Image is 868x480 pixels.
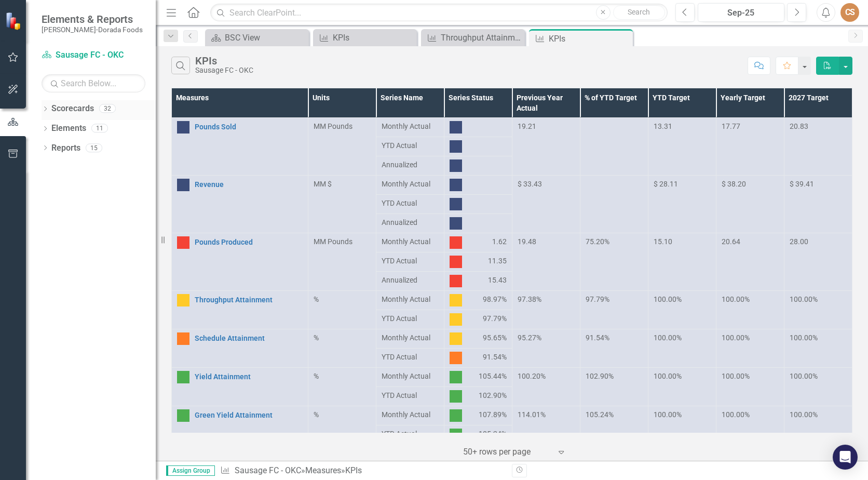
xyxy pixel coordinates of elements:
[345,465,362,475] div: KPIs
[177,179,189,191] img: No Information
[177,409,189,422] img: Above Target
[42,74,145,92] input: Search Below...
[382,294,439,304] span: Monthly Actual
[586,334,609,342] span: 91.54%
[235,465,301,475] a: Sausage FC - OKC
[382,236,439,247] span: Monthly Actual
[382,217,439,228] span: Annualized
[382,198,439,208] span: YTD Actual
[790,237,808,246] span: 28.00
[51,123,86,135] a: Elements
[790,410,818,419] span: 100.00%
[722,334,750,342] span: 100.00%
[450,275,462,287] img: Below Plan
[654,180,678,188] span: $ 28.11
[382,371,439,381] span: Monthly Actual
[518,334,541,342] span: 95.27%
[654,295,682,303] span: 100.00%
[172,233,308,291] td: Double-Click to Edit Right Click for Context Menu
[314,295,319,303] span: %
[305,465,341,475] a: Measures
[208,31,306,44] a: BSC View
[382,352,439,362] span: YTD Actual
[701,7,781,19] div: Sep-25
[450,390,462,403] img: Above Target
[586,295,609,303] span: 97.79%
[450,236,462,249] img: Below Plan
[86,143,102,152] div: 15
[483,332,507,345] span: 95.65%
[166,465,215,476] span: Assign Group
[518,372,546,380] span: 100.20%
[722,295,750,303] span: 100.00%
[450,179,462,191] img: No Information
[51,103,94,115] a: Scorecards
[382,121,439,131] span: Monthly Actual
[450,371,462,383] img: Above Target
[42,25,143,34] small: [PERSON_NAME]-Dorada Foods
[195,373,303,381] a: Yield Attainment
[479,371,507,383] span: 105.44%
[450,352,462,364] img: Warning
[225,31,306,44] div: BSC View
[195,411,303,419] a: Green Yield Attainment
[518,237,536,246] span: 19.48
[722,410,750,419] span: 100.00%
[790,122,808,130] span: 20.83
[722,372,750,380] span: 100.00%
[42,13,143,25] span: Elements & Reports
[518,122,536,130] span: 19.21
[722,237,740,246] span: 20.64
[628,8,650,16] span: Search
[790,180,814,188] span: $ 39.41
[382,332,439,343] span: Monthly Actual
[314,122,352,130] span: MM Pounds
[450,256,462,268] img: Below Plan
[382,275,439,285] span: Annualized
[195,181,303,189] a: Revenue
[586,237,609,246] span: 75.20%
[382,390,439,401] span: YTD Actual
[314,237,352,246] span: MM Pounds
[91,124,108,133] div: 11
[424,31,522,44] a: Throughput Attainment
[314,410,319,419] span: %
[177,332,189,345] img: Warning
[450,198,462,210] img: No Information
[518,410,546,419] span: 114.01%
[654,237,672,246] span: 15.10
[654,122,672,130] span: 13.31
[492,236,507,249] span: 1.62
[333,31,414,44] div: KPIs
[450,140,462,153] img: No Information
[5,11,23,30] img: ClearPoint Strategy
[314,180,332,188] span: MM $
[840,3,859,22] button: CS
[195,335,303,342] a: Schedule Attainment
[195,66,253,74] div: Sausage FC - OKC
[488,256,507,268] span: 11.35
[177,371,189,383] img: Above Target
[722,180,746,188] span: $ 38.20
[220,465,504,477] div: » »
[172,368,308,406] td: Double-Click to Edit Right Click for Context Menu
[518,180,542,188] span: $ 33.43
[382,409,439,420] span: Monthly Actual
[450,159,462,172] img: No Information
[382,179,439,189] span: Monthly Actual
[314,334,319,342] span: %
[314,372,319,380] span: %
[195,296,303,304] a: Throughput Attainment
[586,410,614,419] span: 105.24%
[42,49,145,61] a: Sausage FC - OKC
[790,295,818,303] span: 100.00%
[613,5,665,20] button: Search
[450,294,462,306] img: Caution
[654,372,682,380] span: 100.00%
[172,291,308,329] td: Double-Click to Edit Right Click for Context Menu
[177,236,189,249] img: Below Plan
[654,334,682,342] span: 100.00%
[698,3,784,22] button: Sep-25
[441,31,522,44] div: Throughput Attainment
